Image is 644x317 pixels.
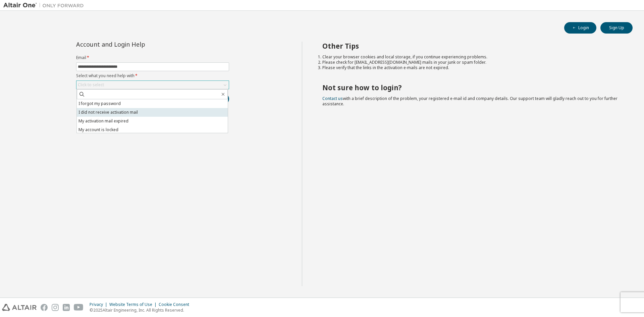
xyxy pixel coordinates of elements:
[322,96,618,107] span: with a brief description of the problem, your registered e-mail id and company details. Our suppo...
[322,96,343,101] a: Contact us
[322,65,621,70] li: Please verify that the links in the activation e-mails are not expired.
[52,304,59,311] img: instagram.svg
[76,73,229,78] label: Select what you need help with
[322,42,621,50] h2: Other Tips
[90,307,193,313] p: © 2025 Altair Engineering, Inc. All Rights Reserved.
[3,2,87,9] img: Altair One
[90,302,109,307] div: Privacy
[109,302,159,307] div: Website Terms of Use
[41,304,48,311] img: facebook.svg
[76,81,229,89] div: Click to select
[74,304,84,311] img: youtube.svg
[322,60,621,65] li: Please check for [EMAIL_ADDRESS][DOMAIN_NAME] mails in your junk or spam folder.
[322,54,621,60] li: Clear your browser cookies and local storage, if you continue experiencing problems.
[159,302,193,307] div: Cookie Consent
[76,42,199,47] div: Account and Login Help
[76,55,229,60] label: Email
[63,304,70,311] img: linkedin.svg
[322,83,621,92] h2: Not sure how to login?
[2,304,37,311] img: altair_logo.svg
[564,22,596,34] button: Login
[78,82,104,88] div: Click to select
[600,22,633,34] button: Sign Up
[77,99,228,108] li: I forgot my password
